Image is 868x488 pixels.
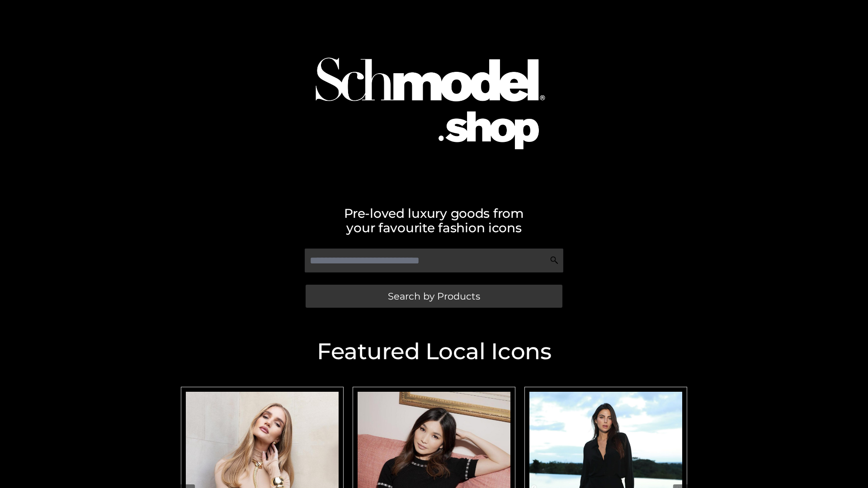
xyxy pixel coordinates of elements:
h2: Pre-loved luxury goods from your favourite fashion icons [176,206,692,235]
span: Search by Products [388,291,480,301]
h2: Featured Local Icons​ [176,340,692,363]
img: Search Icon [550,256,559,265]
a: Search by Products [306,285,562,308]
